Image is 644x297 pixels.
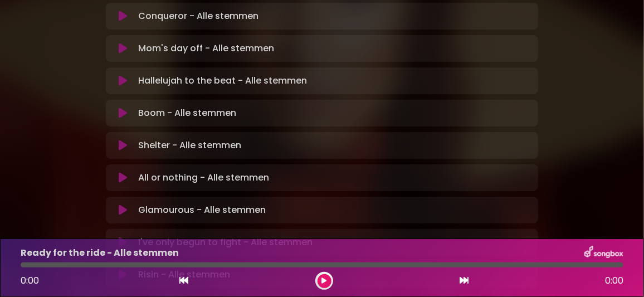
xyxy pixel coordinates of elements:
p: I've only begun to fight - Alle stemmen [138,236,313,249]
span: 0:00 [605,274,623,288]
p: All or nothing - Alle stemmen [138,171,269,184]
p: Glamourous - Alle stemmen [138,203,266,217]
p: Shelter - Alle stemmen [138,139,241,152]
p: Hallelujah to the beat - Alle stemmen [138,74,307,87]
p: Conqueror - Alle stemmen [138,9,258,23]
p: Boom - Alle stemmen [138,106,236,120]
span: 0:00 [21,274,39,287]
img: songbox-logo-white.png [584,246,623,260]
p: Mom's day off - Alle stemmen [138,42,274,55]
p: Ready for the ride - Alle stemmen [21,246,179,260]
